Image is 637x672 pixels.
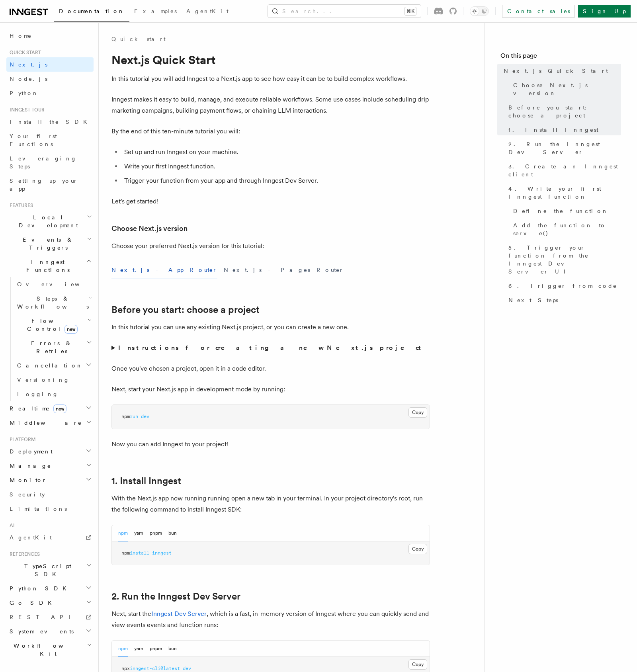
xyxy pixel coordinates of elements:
[10,178,78,192] span: Setting up your app
[111,94,430,116] p: Inngest makes it easy to build, manage, and execute reliable workflows. Some use cases include sc...
[6,581,94,596] button: Python SDK
[6,202,33,209] span: Features
[224,261,344,279] button: Next.js - Pages Router
[508,162,621,178] span: 3. Create an Inngest client
[6,530,94,545] a: AgentKit
[6,416,94,430] button: Middleware
[6,277,94,401] div: Inngest Functions
[6,29,94,43] a: Home
[6,86,94,100] a: Python
[129,2,182,21] a: Examples
[508,185,621,201] span: 4. Write your first Inngest function
[504,67,608,75] span: Next.js Quick Start
[134,8,177,14] span: Examples
[505,159,621,182] a: 3. Create an Inngest client
[186,8,229,14] span: AgentKit
[6,599,57,607] span: Go SDK
[6,151,94,174] a: Leveraging Steps
[10,155,77,170] span: Leveraging Steps
[10,614,77,620] span: REST API
[578,5,631,18] a: Sign Up
[118,344,424,352] strong: Instructions for creating a new Next.js project
[6,476,47,484] span: Monitor
[111,475,181,486] a: 1. Install Inngest
[14,358,94,373] button: Cancellation
[150,641,162,657] button: pnpm
[64,325,78,334] span: new
[505,279,621,293] a: 6. Trigger from code
[10,61,47,68] span: Next.js
[508,140,621,156] span: 2. Run the Inngest Dev Server
[111,384,430,395] p: Next, start your Next.js app in development mode by running:
[111,493,430,515] p: With the Next.js app now running running open a new tab in your terminal. In your project directo...
[111,439,430,450] p: Now you can add Inngest to your project!
[10,32,32,40] span: Home
[111,363,430,374] p: Once you've chosen a project, open it in a code editor.
[10,133,57,147] span: Your first Functions
[6,559,94,581] button: TypeScript SDK
[6,129,94,151] a: Your first Functions
[134,525,143,541] button: yarn
[268,5,421,18] button: Search...⌘K
[111,196,430,207] p: Let's get started!
[14,373,94,387] a: Versioning
[122,147,430,158] li: Set up and run Inngest on your machine.
[508,296,558,304] span: Next Steps
[150,525,162,541] button: pnpm
[14,317,88,333] span: Flow Control
[508,244,621,275] span: 5. Trigger your function from the Inngest Dev Server UI
[111,73,430,84] p: In this tutorial you will add Inngest to a Next.js app to see how easy it can be to build complex...
[111,126,430,137] p: By the end of this ten-minute tutorial you will:
[6,562,86,578] span: TypeScript SDK
[6,255,94,277] button: Inngest Functions
[111,342,430,354] summary: Instructions for creating a new Next.js project
[168,641,177,657] button: bun
[111,240,430,252] p: Choose your preferred Next.js version for this tutorial:
[111,53,430,67] h1: Next.js Quick Start
[510,204,621,218] a: Define the function
[6,72,94,86] a: Node.js
[54,2,129,22] a: Documentation
[111,35,166,43] a: Quick start
[14,339,86,355] span: Errors & Retries
[505,123,621,137] a: 1. Install Inngest
[121,414,130,419] span: npm
[10,76,47,82] span: Node.js
[130,666,180,671] span: inngest-cli@latest
[152,550,172,556] span: inngest
[502,5,575,18] a: Contact sales
[513,207,608,215] span: Define the function
[405,7,416,15] kbd: ⌘K
[17,281,99,287] span: Overview
[6,419,82,427] span: Middleware
[14,336,94,358] button: Errors & Retries
[510,78,621,100] a: Choose Next.js version
[408,544,427,554] button: Copy
[6,115,94,129] a: Install the SDK
[510,218,621,240] a: Add the function to serve()
[14,291,94,314] button: Steps & Workflows
[508,104,621,119] span: Before you start: choose a project
[470,6,489,16] button: Toggle dark mode
[6,596,94,610] button: Go SDK
[122,175,430,186] li: Trigger your function from your app and through Inngest Dev Server.
[111,591,240,602] a: 2. Run the Inngest Dev Server
[10,534,52,541] span: AgentKit
[17,391,59,397] span: Logging
[500,51,621,64] h4: On this page
[6,627,74,635] span: System events
[118,525,128,541] button: npm
[14,387,94,401] a: Logging
[6,473,94,487] button: Monitor
[168,525,177,541] button: bun
[151,610,207,617] a: Inngest Dev Server
[14,314,94,336] button: Flow Controlnew
[6,213,87,229] span: Local Development
[10,491,45,498] span: Security
[111,304,260,315] a: Before you start: choose a project
[513,221,621,237] span: Add the function to serve()
[111,261,217,279] button: Next.js - App Router
[14,361,83,369] span: Cancellation
[14,277,94,291] a: Overview
[505,293,621,307] a: Next Steps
